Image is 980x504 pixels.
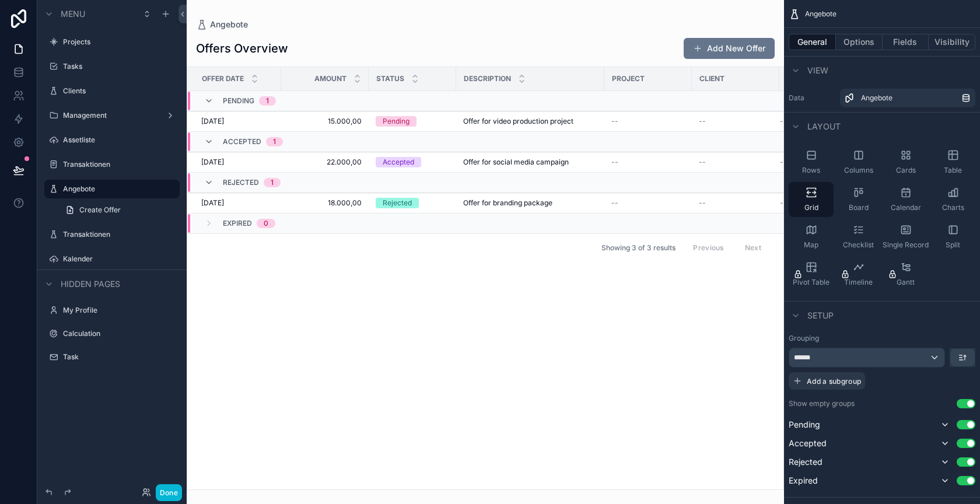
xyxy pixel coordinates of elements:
[463,117,597,126] a: Offer for video production project
[789,437,827,449] span: Accepted
[836,182,881,217] button: Board
[63,111,161,120] label: Management
[699,198,772,208] a: --
[807,65,828,76] span: View
[804,240,818,250] span: Map
[883,219,928,254] button: Single Record
[849,203,869,212] span: Board
[63,86,177,96] label: Clients
[58,201,180,219] a: Create Offer
[201,157,274,167] a: [DATE]
[780,117,787,126] span: --
[611,117,685,126] a: --
[288,117,362,126] a: 15.000,00
[897,278,915,287] span: Gantt
[201,198,224,208] span: [DATE]
[807,121,841,132] span: Layout
[944,166,962,175] span: Table
[793,278,829,287] span: Pivot Table
[780,157,869,167] a: --
[699,117,706,126] span: --
[930,145,975,180] button: Table
[202,74,244,83] span: Offer Date
[156,484,182,501] button: Done
[840,89,975,107] a: Angebote
[383,116,409,127] div: Pending
[611,117,618,126] span: --
[376,116,449,127] a: Pending
[789,257,834,292] button: Pivot Table
[844,278,873,287] span: Timeline
[273,137,276,146] div: 1
[271,178,274,187] div: 1
[836,257,881,292] button: Timeline
[883,240,929,250] span: Single Record
[463,198,552,208] span: Offer for branding package
[699,117,772,126] a: --
[789,456,822,468] span: Rejected
[789,372,865,390] button: Add a subgroup
[63,37,177,47] a: Projects
[288,198,362,208] span: 18.000,00
[611,157,685,167] a: --
[223,96,254,106] span: Pending
[612,74,645,83] span: Project
[789,475,818,487] span: Expired
[223,137,261,146] span: Accepted
[929,34,975,50] button: Visibility
[684,38,775,59] button: Add New Offer
[896,166,916,175] span: Cards
[611,198,685,208] a: --
[891,203,921,212] span: Calendar
[844,166,873,175] span: Columns
[611,198,618,208] span: --
[63,135,177,145] label: Assetliste
[383,198,412,208] div: Rejected
[264,219,268,228] div: 0
[201,198,274,208] a: [DATE]
[63,306,177,315] label: My Profile
[63,160,177,169] label: Transaktionen
[463,198,597,208] a: Offer for branding package
[79,205,121,215] span: Create Offer
[836,145,881,180] button: Columns
[946,240,960,250] span: Split
[699,198,706,208] span: --
[210,19,248,30] span: Angebote
[601,243,675,253] span: Showing 3 of 3 results
[63,230,177,239] label: Transaktionen
[314,74,346,83] span: Amount
[376,74,404,83] span: Status
[836,219,881,254] button: Checklist
[836,34,883,50] button: Options
[63,184,173,194] a: Angebote
[376,157,449,167] a: Accepted
[383,157,414,167] div: Accepted
[63,254,177,264] a: Kalender
[223,219,252,228] span: Expired
[463,157,597,167] a: Offer for social media campaign
[63,329,177,338] label: Calculation
[288,157,362,167] a: 22.000,00
[223,178,259,187] span: Rejected
[699,157,706,167] span: --
[63,62,177,71] a: Tasks
[789,93,835,103] label: Data
[699,74,724,83] span: Client
[883,257,928,292] button: Gantt
[883,34,929,50] button: Fields
[780,198,869,208] a: --
[930,219,975,254] button: Split
[201,117,224,126] span: [DATE]
[463,117,573,126] span: Offer for video production project
[789,219,834,254] button: Map
[789,145,834,180] button: Rows
[61,278,120,290] span: Hidden pages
